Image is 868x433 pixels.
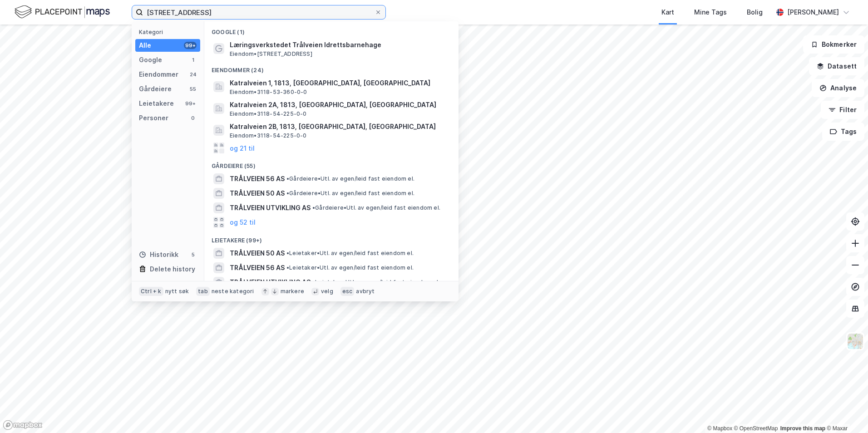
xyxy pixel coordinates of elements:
[734,425,778,432] a: OpenStreetMap
[230,143,255,153] button: og 21 til
[189,251,197,258] div: 5
[286,250,289,256] span: •
[286,190,414,197] span: Gårdeiere • Utl. av egen/leid fast eiendom el.
[150,264,195,275] div: Delete history
[286,175,414,182] span: Gårdeiere • Utl. av egen/leid fast eiendom el.
[230,248,285,259] span: TRÅLVEIEN 50 AS
[212,288,254,295] div: neste kategori
[230,121,448,132] span: Katralveien 2B, 1813, [GEOGRAPHIC_DATA], [GEOGRAPHIC_DATA]
[286,264,289,271] span: •
[139,84,172,94] div: Gårdeiere
[204,59,459,76] div: Eiendommer (24)
[803,35,864,54] button: Bokmerker
[15,4,110,20] img: logo.f888ab2527a4732fd821a326f86c7f29.svg
[356,288,375,295] div: avbryt
[230,78,448,89] span: Katralveien 1, 1813, [GEOGRAPHIC_DATA], [GEOGRAPHIC_DATA]
[184,42,197,49] div: 99+
[230,99,448,110] span: Katralveien 2A, 1813, [GEOGRAPHIC_DATA], [GEOGRAPHIC_DATA]
[230,132,307,139] span: Eiendom • 3118-54-225-0-0
[707,425,732,432] a: Mapbox
[312,204,440,212] span: Gårdeiere • Utl. av egen/leid fast eiendom el.
[823,389,868,433] iframe: Chat Widget
[661,7,674,18] div: Kart
[780,425,825,432] a: Improve this map
[694,7,727,18] div: Mine Tags
[286,190,289,197] span: •
[139,54,162,65] div: Google
[204,155,459,172] div: Gårdeiere (55)
[821,101,864,119] button: Filter
[230,173,285,184] span: TRÅLVEIEN 56 AS
[139,249,178,260] div: Historikk
[189,71,197,78] div: 24
[286,250,414,257] span: Leietaker • Utl. av egen/leid fast eiendom el.
[286,264,414,271] span: Leietaker • Utl. av egen/leid fast eiendom el.
[230,39,448,50] span: Læringsverkstedet Trålveien Idrettsbarnehage
[204,230,459,246] div: Leietakere (99+)
[184,100,197,107] div: 99+
[823,389,868,433] div: Kontrollprogram for chat
[165,288,189,295] div: nytt søk
[321,288,333,295] div: velg
[747,7,763,18] div: Bolig
[139,40,151,51] div: Alle
[230,202,311,213] span: TRÅLVEIEN UTVIKLING AS
[312,279,315,285] span: •
[787,7,839,18] div: [PERSON_NAME]
[230,89,307,96] span: Eiendom • 3118-53-360-0-0
[3,420,43,430] a: Mapbox homepage
[286,175,289,182] span: •
[812,79,864,97] button: Analyse
[196,287,210,296] div: tab
[189,85,197,93] div: 55
[822,123,864,141] button: Tags
[340,287,355,296] div: esc
[143,5,375,19] input: Søk på adresse, matrikkel, gårdeiere, leietakere eller personer
[847,333,864,350] img: Z
[312,204,315,211] span: •
[230,110,307,118] span: Eiendom • 3118-54-225-0-0
[230,262,285,273] span: TRÅLVEIEN 56 AS
[230,217,256,228] button: og 52 til
[189,56,197,64] div: 1
[230,188,285,199] span: TRÅLVEIEN 50 AS
[204,21,459,38] div: Google (1)
[139,98,174,109] div: Leietakere
[139,113,168,123] div: Personer
[139,287,163,296] div: Ctrl + k
[312,279,439,286] span: Leietaker • Utl. av egen/leid fast eiendom el.
[230,277,311,288] span: TRÅLVEIEN UTVIKLING AS
[139,69,178,80] div: Eiendommer
[189,114,197,122] div: 0
[139,29,200,35] div: Kategori
[230,50,312,58] span: Eiendom • [STREET_ADDRESS]
[281,288,304,295] div: markere
[809,57,864,75] button: Datasett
